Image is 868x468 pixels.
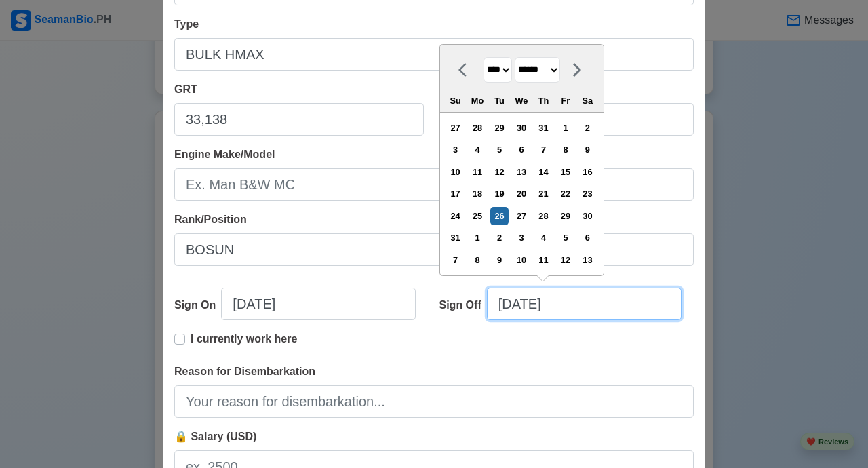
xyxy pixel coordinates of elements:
div: Choose Monday, September 1st, 2025 [468,229,486,247]
input: Bulk, Container, etc. [174,38,694,71]
div: Sign On [174,297,221,313]
div: Choose Tuesday, August 19th, 2025 [490,184,509,203]
div: Choose Sunday, August 17th, 2025 [446,184,465,203]
span: Engine Make/Model [174,149,275,160]
div: Choose Thursday, September 4th, 2025 [534,229,553,247]
span: GRT [174,83,197,95]
div: Sa [578,92,597,110]
div: Choose Friday, September 12th, 2025 [556,251,574,269]
div: Choose Monday, August 25th, 2025 [468,207,486,225]
div: Choose Thursday, August 28th, 2025 [534,207,553,225]
input: 33922 [174,103,424,136]
div: Choose Wednesday, August 6th, 2025 [512,140,530,159]
div: Choose Saturday, September 13th, 2025 [578,251,597,269]
div: Choose Tuesday, July 29th, 2025 [490,119,509,137]
span: Rank/Position [174,214,247,225]
div: Mo [468,92,486,110]
div: Choose Thursday, July 31st, 2025 [534,119,553,137]
div: Choose Saturday, August 23rd, 2025 [578,184,597,203]
div: Choose Tuesday, September 2nd, 2025 [490,229,509,247]
div: Choose Thursday, September 11th, 2025 [534,251,553,269]
div: Choose Monday, September 8th, 2025 [468,251,486,269]
div: Choose Wednesday, August 27th, 2025 [512,207,530,225]
p: I currently work here [191,331,297,347]
div: Choose Saturday, August 30th, 2025 [578,207,597,225]
div: Choose Thursday, August 21st, 2025 [534,184,553,203]
div: Choose Saturday, August 16th, 2025 [578,163,597,181]
div: Choose Sunday, August 10th, 2025 [446,163,465,181]
span: Type [174,18,199,30]
div: Choose Sunday, August 3rd, 2025 [446,140,465,159]
div: Choose Tuesday, August 12th, 2025 [490,163,509,181]
div: Choose Thursday, August 7th, 2025 [534,140,553,159]
div: Choose Sunday, August 31st, 2025 [446,229,465,247]
div: Choose Saturday, September 6th, 2025 [578,229,597,247]
div: Choose Tuesday, September 9th, 2025 [490,251,509,269]
div: Choose Friday, September 5th, 2025 [556,229,574,247]
div: Choose Sunday, September 7th, 2025 [446,251,465,269]
div: Choose Wednesday, August 13th, 2025 [512,163,530,181]
div: Choose Friday, August 22nd, 2025 [556,184,574,203]
div: Choose Monday, August 11th, 2025 [468,163,486,181]
div: Choose Sunday, July 27th, 2025 [446,119,465,137]
div: Choose Friday, August 29th, 2025 [556,207,574,225]
span: Reason for Disembarkation [174,366,315,377]
div: Choose Monday, July 28th, 2025 [468,119,486,137]
div: Su [446,92,465,110]
div: We [512,92,530,110]
input: Ex. Man B&W MC [174,168,694,201]
div: Choose Saturday, August 9th, 2025 [578,140,597,159]
div: Choose Wednesday, September 3rd, 2025 [512,229,530,247]
input: Ex: Third Officer or 3/OFF [174,233,694,266]
div: Choose Tuesday, August 5th, 2025 [490,140,509,159]
div: Choose Tuesday, August 26th, 2025 [490,207,509,225]
div: Choose Friday, August 8th, 2025 [556,140,574,159]
div: Th [534,92,553,110]
div: Choose Monday, August 18th, 2025 [468,184,486,203]
div: Tu [490,92,509,110]
div: Choose Saturday, August 2nd, 2025 [578,119,597,137]
div: Choose Friday, August 15th, 2025 [556,163,574,181]
div: Choose Friday, August 1st, 2025 [556,119,574,137]
div: Choose Wednesday, July 30th, 2025 [512,119,530,137]
div: Fr [556,92,574,110]
input: Your reason for disembarkation... [174,385,694,418]
div: Choose Wednesday, September 10th, 2025 [512,251,530,269]
div: Choose Monday, August 4th, 2025 [468,140,486,159]
div: Choose Sunday, August 24th, 2025 [446,207,465,225]
div: Choose Wednesday, August 20th, 2025 [512,184,530,203]
div: month 2025-08 [444,117,599,271]
span: 🔒 Salary (USD) [174,431,256,442]
div: Sign Off [439,297,487,313]
div: Choose Thursday, August 14th, 2025 [534,163,553,181]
